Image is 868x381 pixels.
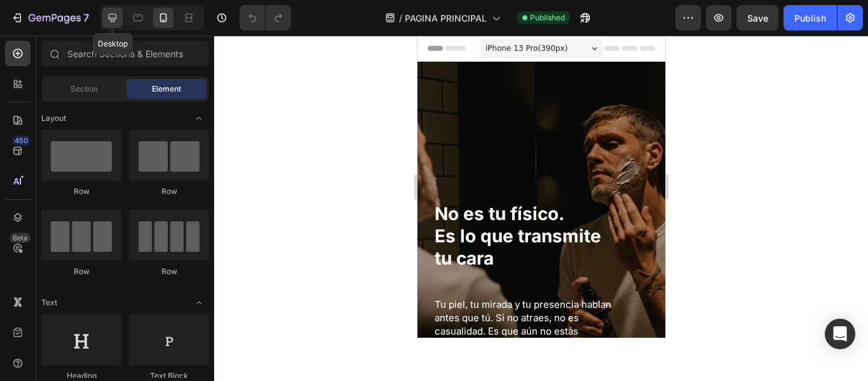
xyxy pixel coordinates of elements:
[17,263,194,315] span: Tu piel, tu mirada y tu presencia hablan antes que tú. Si no atraes, no es casualidad. Es que aún...
[5,5,95,31] button: 7
[152,83,181,95] span: Element
[12,135,31,146] div: 450
[530,12,565,24] span: Published
[41,186,121,197] div: Row
[399,11,402,25] span: /
[405,11,487,25] span: PAGINA PRINCIPAL
[83,10,89,25] p: 7
[10,233,31,243] div: Beta
[41,297,57,308] span: Text
[417,36,665,338] iframe: Design area
[747,13,768,24] span: Save
[736,5,778,31] button: Save
[783,5,837,31] button: Publish
[71,83,98,95] span: Section
[240,5,291,31] div: Undo/Redo
[41,41,209,66] input: Search Sections & Elements
[189,108,209,128] span: Toggle open
[129,266,209,277] div: Row
[41,113,66,124] span: Layout
[189,293,209,313] span: Toggle open
[825,319,855,349] div: Open Intercom Messenger
[129,186,209,197] div: Row
[794,11,826,25] div: Publish
[41,266,121,277] div: Row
